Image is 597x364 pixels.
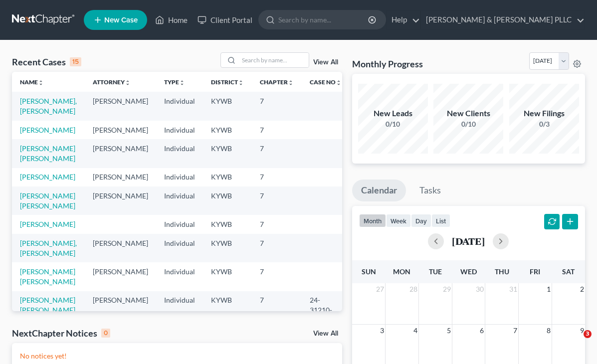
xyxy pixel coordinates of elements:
[359,214,386,227] button: month
[393,267,410,276] span: Mon
[252,92,302,120] td: 7
[85,139,156,168] td: [PERSON_NAME]
[386,214,411,227] button: week
[164,78,185,86] a: Typeunfold_more
[20,267,75,286] a: [PERSON_NAME] [PERSON_NAME]
[579,283,585,295] span: 2
[352,58,423,70] h3: Monthly Progress
[313,59,338,66] a: View All
[156,234,203,262] td: Individual
[475,283,485,295] span: 30
[252,262,302,291] td: 7
[93,78,131,86] a: Attorneyunfold_more
[509,119,579,129] div: 0/3
[156,121,203,139] td: Individual
[104,16,138,24] span: New Case
[252,121,302,139] td: 7
[203,168,252,186] td: KYWB
[460,267,477,276] span: Wed
[352,180,406,201] a: Calendar
[156,215,203,233] td: Individual
[260,78,294,86] a: Chapterunfold_more
[358,108,428,119] div: New Leads
[85,234,156,262] td: [PERSON_NAME]
[179,80,185,86] i: unfold_more
[358,119,428,129] div: 0/10
[563,330,587,354] iframe: Intercom live chat
[509,108,579,119] div: New Filings
[408,283,418,295] span: 28
[579,325,585,337] span: 9
[193,11,257,29] a: Client Portal
[336,80,342,86] i: unfold_more
[512,325,518,337] span: 7
[156,186,203,215] td: Individual
[70,57,81,66] div: 15
[20,191,75,210] a: [PERSON_NAME] [PERSON_NAME]
[562,267,575,276] span: Sat
[125,80,131,86] i: unfold_more
[452,236,485,246] h2: [DATE]
[431,214,450,227] button: list
[101,329,110,338] div: 0
[203,262,252,291] td: KYWB
[433,119,503,129] div: 0/10
[584,330,592,338] span: 3
[20,351,334,361] p: No notices yet!
[252,215,302,233] td: 7
[442,283,452,295] span: 29
[20,126,75,134] a: [PERSON_NAME]
[20,97,77,115] a: [PERSON_NAME], [PERSON_NAME]
[156,139,203,168] td: Individual
[429,267,442,276] span: Tue
[85,186,156,215] td: [PERSON_NAME]
[387,11,420,29] a: Help
[252,291,302,330] td: 7
[12,56,81,68] div: Recent Cases
[85,92,156,120] td: [PERSON_NAME]
[238,80,244,86] i: unfold_more
[310,78,342,86] a: Case Nounfold_more
[38,80,44,86] i: unfold_more
[203,291,252,330] td: KYWB
[203,234,252,262] td: KYWB
[508,283,518,295] span: 31
[433,108,503,119] div: New Clients
[546,325,552,337] span: 8
[203,186,252,215] td: KYWB
[313,330,338,337] a: View All
[530,267,540,276] span: Fri
[412,325,418,337] span: 4
[379,325,385,337] span: 3
[375,283,385,295] span: 27
[546,283,552,295] span: 1
[239,53,309,67] input: Search by name...
[479,325,485,337] span: 6
[362,267,376,276] span: Sun
[302,291,350,330] td: 24-31210-crm
[85,262,156,291] td: [PERSON_NAME]
[85,168,156,186] td: [PERSON_NAME]
[85,291,156,330] td: [PERSON_NAME]
[20,78,44,86] a: Nameunfold_more
[421,11,585,29] a: [PERSON_NAME] & [PERSON_NAME] PLLC
[203,215,252,233] td: KYWB
[446,325,452,337] span: 5
[20,239,77,257] a: [PERSON_NAME], [PERSON_NAME]
[252,234,302,262] td: 7
[211,78,244,86] a: Districtunfold_more
[150,11,193,29] a: Home
[156,262,203,291] td: Individual
[203,92,252,120] td: KYWB
[495,267,509,276] span: Thu
[252,139,302,168] td: 7
[20,144,75,163] a: [PERSON_NAME] [PERSON_NAME]
[20,173,75,181] a: [PERSON_NAME]
[20,220,75,228] a: [PERSON_NAME]
[203,139,252,168] td: KYWB
[20,296,75,314] a: [PERSON_NAME] [PERSON_NAME]
[156,92,203,120] td: Individual
[85,121,156,139] td: [PERSON_NAME]
[156,291,203,330] td: Individual
[12,327,110,339] div: NextChapter Notices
